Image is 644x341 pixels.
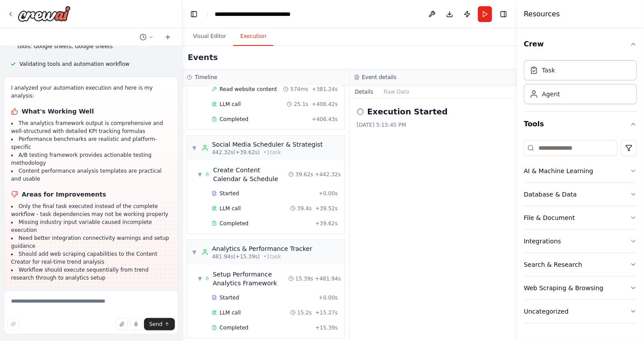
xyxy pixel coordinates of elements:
div: AI & Machine Learning [524,167,593,175]
button: Improve this prompt [7,318,19,330]
span: 574ms [290,86,308,93]
li: Missing industry input variable caused incomplete execution [11,218,171,234]
h4: Resources [524,9,560,19]
span: Setup Performance Analytics Framework [213,270,288,288]
span: 15.39s [295,275,314,282]
button: Search & Research [524,253,637,276]
span: + 442.32s [315,171,341,178]
button: Execution [233,27,273,46]
div: Agent [542,90,560,99]
span: + 15.27s [315,309,338,316]
div: [DATE] 5:15:45 PM [357,121,510,129]
h3: Timeline [195,74,217,81]
div: Web Scraping & Browsing [524,284,603,292]
button: Web Scraping & Browsing [524,277,637,299]
span: 39.4s [297,205,312,212]
p: I analyzed your automation execution and here is my analysis: [11,84,171,100]
span: + 481.94s [315,275,341,282]
li: Need better integration connectivity warnings and setup guidance [11,234,171,250]
span: LLM call [220,205,241,212]
button: Crew [524,32,637,57]
span: + 406.42s [312,101,337,108]
span: ▼ [198,171,202,178]
span: Completed [220,220,248,227]
span: Started [220,294,239,301]
li: Only the final task executed instead of the complete workflow - task dependencies may not be work... [11,202,171,218]
span: ▼ [192,144,197,152]
h2: Execution Started [367,106,448,118]
h1: Areas for Improvements [11,190,171,199]
button: Uncategorized [524,300,637,323]
span: + 0.00s [318,294,337,301]
li: A/B testing framework provides actionable testing methodology [11,151,171,167]
li: Should add web scraping capabilities to the Content Creator for real-time trend analysis [11,250,171,266]
span: LLM call [220,101,241,108]
span: 481.94s (+15.39s) [212,253,260,260]
span: Read website content [220,86,277,93]
span: Started [220,190,239,197]
span: + 381.24s [312,86,337,93]
span: + 0.00s [318,190,337,197]
button: Start a new chat [161,32,175,42]
div: Social Media Scheduler & Strategist [212,140,323,149]
span: 442.32s (+39.62s) [212,149,260,156]
li: Workflow should execute sequentially from trend research through to analytics setup [11,266,171,282]
span: 25.1s [294,101,308,108]
button: Tools [524,112,637,136]
button: AI & Machine Learning [524,159,637,182]
h3: Event details [362,74,397,81]
button: Send [144,318,175,330]
div: Search & Research [524,260,582,269]
h2: Events [188,51,218,64]
li: Content performance analysis templates are practical and usable [11,167,171,183]
span: 39.62s [295,171,314,178]
span: ▼ [198,275,202,282]
span: Validating tools and automation workflow [19,61,129,68]
button: Database & Data [524,183,637,206]
button: Raw Data [379,86,415,98]
img: Logo [18,6,71,22]
div: Database & Data [524,190,577,199]
button: File & Document [524,206,637,229]
span: 15.2s [297,309,312,316]
li: Performance benchmarks are realistic and platform-specific [11,135,171,151]
button: Upload files [116,318,128,330]
h1: What's Working Well [11,107,171,116]
span: + 406.43s [312,116,337,123]
span: Completed [220,116,248,123]
div: Analytics & Performance Tracker [212,244,312,253]
nav: breadcrumb [215,10,314,19]
li: The analytics framework output is comprehensive and well-structured with detailed KPI tracking fo... [11,119,171,135]
button: Switch to previous chat [136,32,157,42]
span: + 39.52s [315,205,338,212]
span: LLM call [220,309,241,316]
div: Crew [524,57,637,111]
button: Visual Editor [186,27,233,46]
button: Hide left sidebar [188,8,200,20]
div: Uncategorized [524,307,568,316]
span: + 39.62s [315,220,338,227]
span: Send [149,321,163,328]
button: Integrations [524,230,637,253]
span: Create Content Calendar & Schedule [213,166,288,183]
button: Details [350,86,379,98]
div: File & Document [524,213,575,222]
span: • 1 task [263,253,281,260]
div: Integrations [524,237,561,246]
button: Hide right sidebar [497,8,510,20]
span: ▼ [192,249,197,256]
button: Click to speak your automation idea [130,318,142,330]
div: Tools [524,136,637,330]
span: + 15.39s [315,324,338,331]
div: Task [542,66,555,75]
span: • 1 task [263,149,281,156]
span: Completed [220,324,248,331]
